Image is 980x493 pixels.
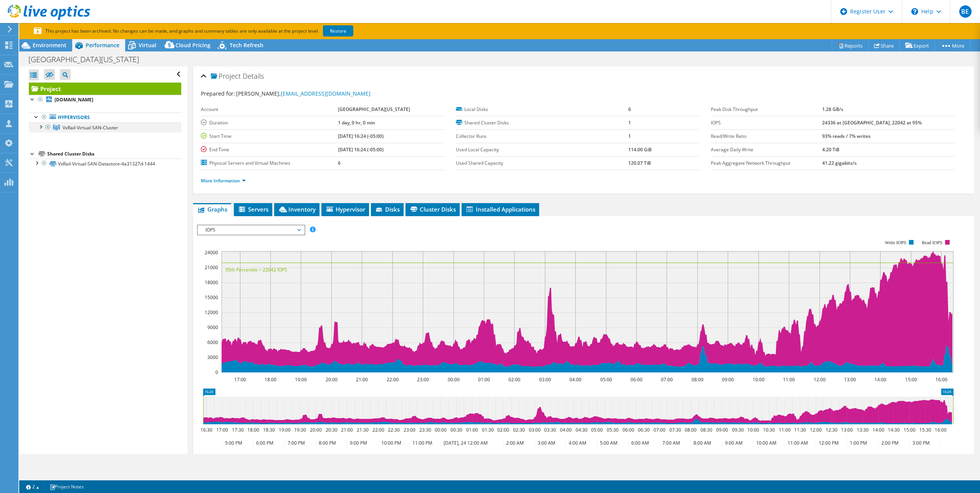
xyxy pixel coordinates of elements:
[29,159,181,169] a: VxRail-Virtual-SAN-Datastore-4a31327d-1444
[844,376,856,383] text: 13:00
[447,376,459,383] text: 00:00
[747,427,759,433] text: 10:00
[575,427,587,433] text: 04:30
[356,376,367,383] text: 21:00
[711,132,822,140] label: Read/Write Ratio
[456,132,628,140] label: Collector Runs
[201,119,338,127] label: Duration
[201,146,338,154] label: End Time
[513,427,525,433] text: 02:30
[232,427,243,433] text: 17:30
[711,159,822,167] label: Peak Aggregate Network Throughput
[684,427,696,433] text: 08:00
[225,266,287,273] text: 95th Percentile = 22042 IOPS
[809,427,821,433] text: 12:00
[669,427,681,433] text: 07:30
[29,83,181,95] a: Project
[236,90,371,97] span: [PERSON_NAME],
[33,41,66,49] span: Environment
[372,427,384,433] text: 22:00
[630,376,642,383] text: 06:00
[874,376,886,383] text: 14:00
[872,427,884,433] text: 14:00
[959,5,972,18] span: BE
[450,427,462,433] text: 00:30
[716,427,728,433] text: 09:00
[207,354,218,361] text: 3000
[813,376,825,383] text: 12:00
[29,122,181,132] a: VxRail-Virtual-SAN-Cluster
[201,90,235,97] label: Prepared for:
[661,376,672,383] text: 07:00
[752,376,764,383] text: 10:00
[868,40,900,51] a: Share
[466,427,478,433] text: 01:00
[887,427,899,433] text: 14:30
[508,376,520,383] text: 02:00
[778,427,790,433] text: 11:00
[628,106,631,112] b: 6
[263,427,275,433] text: 18:30
[294,427,306,433] text: 19:30
[456,119,628,127] label: Shared Cluster Disks
[21,482,45,491] a: 2
[637,427,649,433] text: 06:30
[207,324,218,331] text: 9000
[278,205,316,213] span: Inventory
[497,427,509,433] text: 02:00
[832,40,869,51] a: Reports
[201,177,246,184] a: More Information
[417,376,429,383] text: 23:00
[325,205,365,213] span: Hypervisor
[560,427,571,433] text: 04:00
[25,55,151,64] h1: [GEOGRAPHIC_DATA][US_STATE]
[700,427,712,433] text: 08:30
[409,205,456,213] span: Cluster Disks
[822,133,871,139] b: 93% reads / 7% writes
[822,106,843,112] b: 1.28 GB/s
[323,25,353,36] a: Restore
[338,106,410,112] b: [GEOGRAPHIC_DATA][US_STATE]
[794,427,806,433] text: 11:30
[63,124,118,131] span: VxRail-Virtual-SAN-Cluster
[934,427,946,433] text: 16:00
[139,41,156,49] span: Virtual
[600,376,612,383] text: 05:00
[653,427,665,433] text: 07:00
[205,309,218,316] text: 12000
[356,427,368,433] text: 21:30
[544,427,556,433] text: 03:30
[202,225,300,235] span: IOPS
[856,427,868,433] text: 13:30
[47,149,181,159] div: Shared Cluster Disks
[215,369,218,376] text: 0
[528,427,540,433] text: 03:00
[338,160,341,166] b: 6
[539,376,551,383] text: 03:00
[201,159,338,167] label: Physical Servers and Virtual Machines
[482,427,493,433] text: 01:30
[711,106,822,113] label: Peak Disk Throughput
[234,376,246,383] text: 17:00
[911,8,918,15] svg: \n
[247,427,259,433] text: 18:00
[375,205,400,213] span: Disks
[216,427,228,433] text: 17:00
[822,160,857,166] b: 41.22 gigabits/s
[434,427,446,433] text: 00:00
[386,376,398,383] text: 22:00
[403,427,415,433] text: 23:00
[722,376,733,383] text: 09:00
[325,376,337,383] text: 20:00
[903,427,915,433] text: 15:00
[278,427,290,433] text: 19:00
[591,427,603,433] text: 05:00
[606,427,618,433] text: 05:30
[200,427,212,433] text: 16:30
[628,146,652,153] b: 114.00 GiB
[465,205,535,213] span: Installed Applications
[338,119,375,126] b: 1 day, 0 hr, 0 min
[205,279,218,286] text: 18000
[295,376,306,383] text: 19:00
[822,119,922,126] b: 24336 at [GEOGRAPHIC_DATA], 22042 at 95%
